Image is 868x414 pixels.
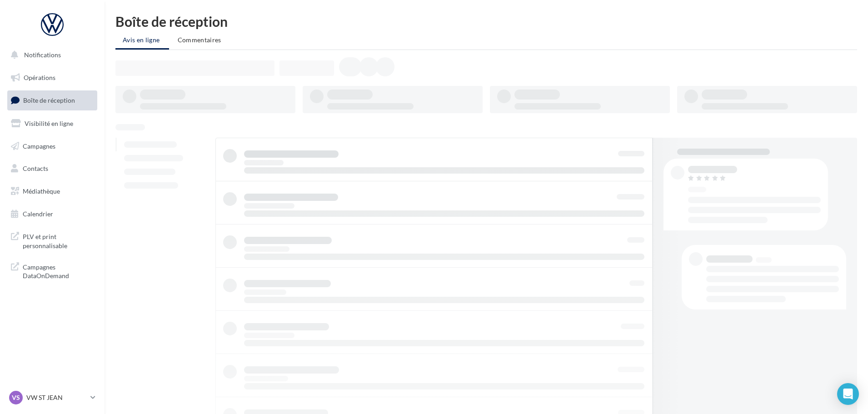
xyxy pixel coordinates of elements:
a: Campagnes [5,137,99,156]
a: Opérations [5,68,99,87]
span: PLV et print personnalisable [23,230,94,250]
a: VS VW ST JEAN [7,389,97,406]
span: Visibilité en ligne [25,120,73,127]
a: PLV et print personnalisable [5,227,99,254]
div: Open Intercom Messenger [837,383,859,405]
p: VW ST JEAN [26,393,87,402]
a: Contacts [5,159,99,178]
span: Notifications [24,51,61,59]
span: Campagnes [23,142,55,150]
span: Contacts [23,165,48,172]
span: Calendrier [23,210,53,218]
a: Boîte de réception [5,90,99,110]
a: Visibilité en ligne [5,114,99,133]
a: Campagnes DataOnDemand [5,257,99,284]
span: Campagnes DataOnDemand [23,261,94,280]
a: Médiathèque [5,182,99,201]
a: Calendrier [5,205,99,224]
span: Commentaires [178,36,221,44]
div: Boîte de réception [115,15,857,28]
button: Notifications [5,45,95,65]
span: Médiathèque [23,187,60,195]
span: Opérations [24,74,55,81]
span: Boîte de réception [23,96,75,104]
span: VS [12,393,20,402]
